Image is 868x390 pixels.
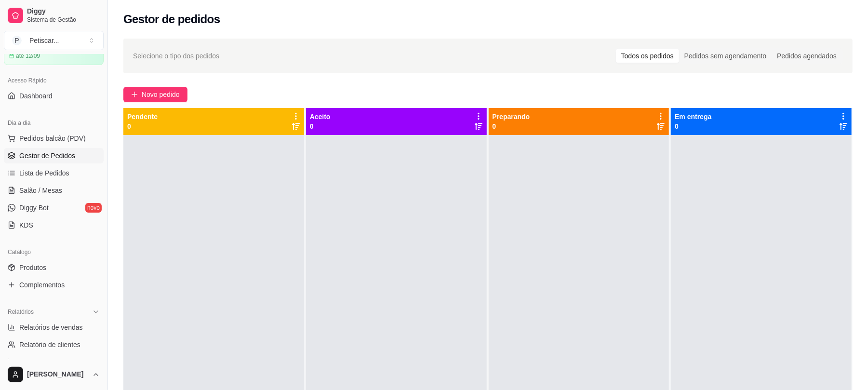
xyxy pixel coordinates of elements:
p: 0 [310,121,331,131]
p: Pendente [127,112,158,121]
span: [PERSON_NAME] [27,370,88,379]
span: Relatórios [8,308,34,316]
span: Sistema de Gestão [27,16,100,24]
p: 0 [675,121,711,131]
p: 0 [493,121,530,131]
a: DiggySistema de Gestão [4,4,104,27]
button: Novo pedido [123,87,187,102]
span: Diggy [27,7,100,16]
a: Lista de Pedidos [4,165,104,181]
a: Dashboard [4,88,104,104]
span: Dashboard [19,91,53,101]
span: Selecione o tipo dos pedidos [133,51,219,61]
button: [PERSON_NAME] [4,363,104,386]
article: até 12/09 [16,52,40,60]
div: Petiscar ... [29,36,59,45]
p: 0 [127,121,158,131]
div: Pedidos sem agendamento [679,49,772,63]
span: Relatórios de vendas [19,323,83,332]
span: P [12,36,22,45]
div: Acesso Rápido [4,73,104,88]
span: Salão / Mesas [19,186,62,195]
span: Lista de Pedidos [19,168,69,178]
div: Dia a dia [4,115,104,131]
a: Relatório de mesas [4,354,104,370]
span: Diggy Bot [19,203,49,213]
p: Em entrega [675,112,711,121]
span: Pedidos balcão (PDV) [19,134,86,143]
p: Preparando [493,112,530,121]
button: Pedidos balcão (PDV) [4,131,104,146]
a: Gestor de Pedidos [4,148,104,163]
span: Novo pedido [142,89,180,100]
span: Relatório de mesas [19,357,78,367]
a: KDS [4,217,104,233]
span: Gestor de Pedidos [19,151,75,161]
a: Salão / Mesas [4,183,104,198]
a: Complementos [4,277,104,293]
h2: Gestor de pedidos [123,12,220,27]
a: Relatórios de vendas [4,320,104,335]
span: Produtos [19,263,46,272]
span: plus [131,91,138,98]
span: KDS [19,220,33,230]
div: Catálogo [4,244,104,260]
a: Produtos [4,260,104,275]
a: Diggy Botnovo [4,200,104,215]
button: Select a team [4,31,104,50]
p: Aceito [310,112,331,121]
span: Relatório de clientes [19,340,80,350]
span: Complementos [19,280,65,290]
div: Pedidos agendados [772,49,842,63]
a: Relatório de clientes [4,337,104,352]
div: Todos os pedidos [616,49,679,63]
